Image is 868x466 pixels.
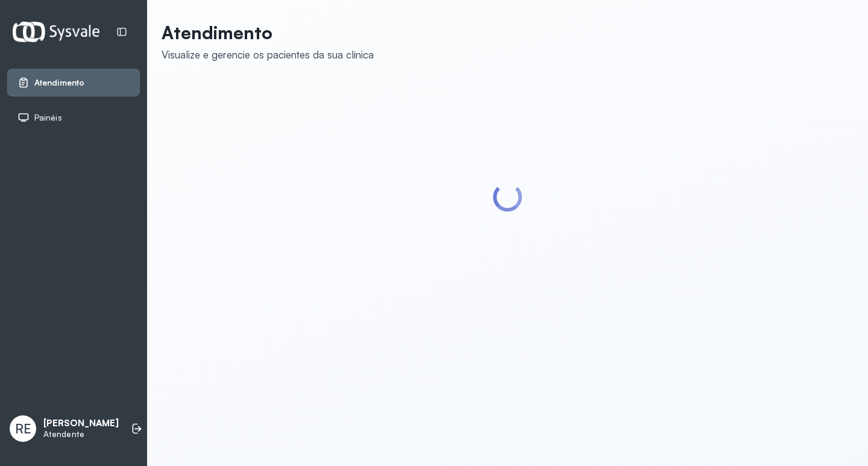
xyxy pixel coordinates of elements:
p: [PERSON_NAME] [43,418,119,429]
span: Atendimento [34,78,84,88]
p: Atendente [43,429,119,439]
a: Atendimento [17,77,130,89]
div: Visualize e gerencie os pacientes da sua clínica [162,48,374,61]
img: Logotipo do estabelecimento [13,22,99,42]
p: Atendimento [162,22,374,43]
span: Painéis [34,113,62,123]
